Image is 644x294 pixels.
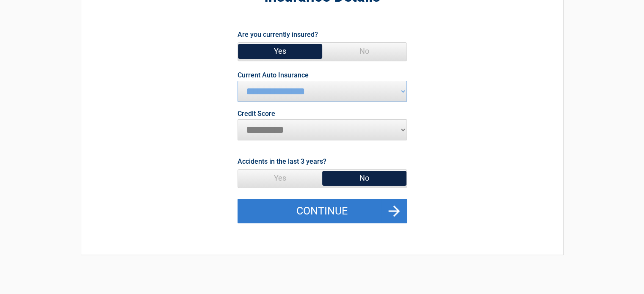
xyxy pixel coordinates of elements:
[238,72,309,79] label: Current Auto Insurance
[238,43,322,60] span: Yes
[238,199,407,223] button: Continue
[238,29,318,40] label: Are you currently insured?
[322,43,406,60] span: No
[238,170,322,187] span: Yes
[238,110,275,117] label: Credit Score
[322,170,406,187] span: No
[238,156,326,167] label: Accidents in the last 3 years?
